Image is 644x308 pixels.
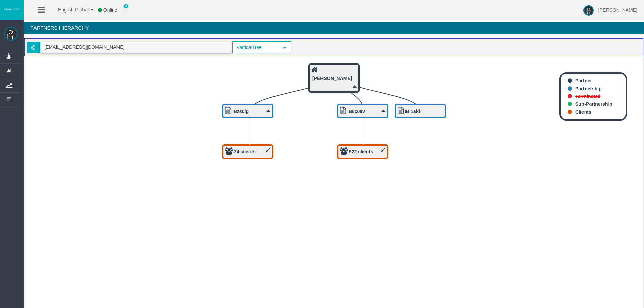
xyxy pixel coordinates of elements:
[575,101,612,107] b: Sub-Partnership
[103,7,117,13] span: Online
[27,42,40,53] span: @
[122,7,127,14] img: user_small.png
[575,86,602,91] b: Partnership
[233,42,279,53] span: VerticalTree
[405,109,420,114] b: IBi1aki
[49,7,89,13] span: English Global
[232,109,249,114] b: IBzs0ig
[3,8,20,10] img: logo.svg
[575,109,591,115] b: Clients
[41,42,231,52] input: Search partner...
[575,94,600,99] b: Terminated
[234,149,256,155] b: 24 clients
[347,109,365,114] b: IB8c09v
[24,22,644,34] h4: Partners Hierarchy
[349,149,373,155] b: 522 clients
[312,76,352,81] b: [PERSON_NAME]
[282,45,287,50] span: select
[598,7,637,13] span: [PERSON_NAME]
[575,78,592,84] b: Partner
[123,4,129,8] span: 0
[583,5,594,16] img: user-image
